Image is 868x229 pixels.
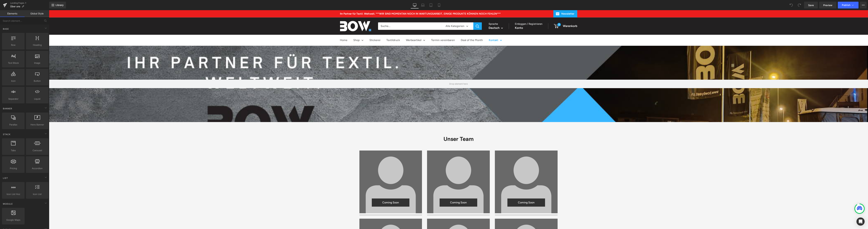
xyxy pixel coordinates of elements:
[427,2,435,8] a: Tablet
[329,12,392,20] input: Suche...
[357,27,376,33] a: Werbeartikel
[27,192,47,196] span: Icon List
[49,2,66,8] a: New Library
[3,97,24,101] span: Separator
[291,27,298,33] a: Home
[27,123,47,126] span: Hero Banner
[3,149,24,152] span: Tabs
[514,14,528,17] span: Warenkorb
[823,3,832,7] span: Preview
[419,2,427,8] a: Laptop
[391,190,428,194] p: Coming Soon
[440,27,453,33] a: Kontakt
[860,2,867,8] button: More
[412,27,434,33] a: Deal of the Month
[508,13,512,16] span: 0
[3,218,24,222] span: Google Maps
[27,79,47,83] span: Button
[856,217,865,226] div: Open Intercom Messenger
[3,43,24,47] span: Row
[27,167,47,170] span: Accordion
[3,133,11,136] span: Stack
[27,149,47,152] span: Carousel
[3,107,13,110] span: Banner
[304,27,314,33] a: Shop
[440,16,451,19] span: Deutsch
[3,79,24,83] span: Icon
[323,190,360,194] p: Coming Soon
[27,97,47,101] span: Liquid
[440,11,454,16] span: Sprache
[466,11,493,16] span: Einloggen / Registrieren
[424,12,433,20] button: Suchen
[3,61,24,65] span: Text Block
[819,2,836,8] a: Preview
[411,2,419,8] a: Desktop
[3,123,24,126] span: Parallax
[3,192,24,196] span: Icon List Hoz
[320,27,331,33] a: Stickerei
[25,10,49,17] a: Global Style
[842,4,850,6] span: Publish
[27,43,47,47] span: Heading
[788,2,795,8] button: Undo
[10,2,49,4] a: Landing Pages
[808,3,814,7] span: Save
[3,202,13,205] span: Module
[56,4,64,7] span: Library
[505,13,528,19] a: 0 Warenkorb
[796,2,803,8] button: Redo
[3,27,9,31] span: Base
[458,190,496,194] p: Coming Soon
[3,167,24,170] span: Pricing
[337,27,351,33] a: Textildruck
[838,2,859,8] button: Publish
[382,27,406,33] a: Termin vereinbaren
[291,11,322,21] img: Bowtextil Ltd.
[10,5,20,8] span: Über uns
[3,176,8,180] span: List
[27,61,47,65] span: Image
[440,15,454,21] button: Deutsch
[435,2,443,8] a: Mobile
[466,15,474,21] a: Konto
